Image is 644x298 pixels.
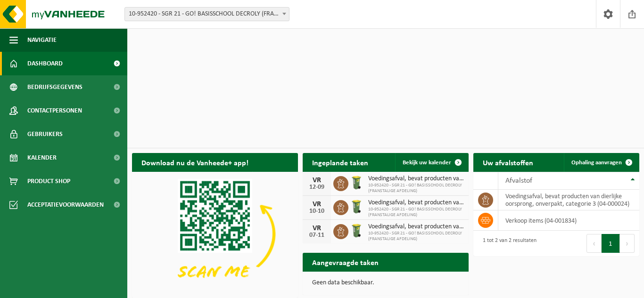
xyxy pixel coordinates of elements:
[368,175,464,183] span: Voedingsafval, bevat producten van dierlijke oorsprong, onverpakt, categorie 3
[132,172,298,296] img: Download de VHEPlus App
[498,190,639,210] td: voedingsafval, bevat producten van dierlijke oorsprong, onverpakt, categorie 3 (04-000024)
[620,234,635,253] button: Next
[303,253,388,271] h2: Aangevraagde taken
[395,153,468,172] a: Bekijk uw kalender
[403,160,451,166] span: Bekijk uw kalender
[505,177,532,185] span: Afvalstof
[125,8,289,21] span: 10-952420 - SGR 21 - GO! BASISSCHOOL DECROLY (FRANSTALIGE AFDELING) - RONSE
[27,169,70,193] span: Product Shop
[348,199,364,215] img: WB-0140-HPE-GN-50
[368,223,464,231] span: Voedingsafval, bevat producten van dierlijke oorsprong, onverpakt, categorie 3
[368,207,464,218] span: 10-952420 - SGR 21 - GO! BASISSCHOOL DECROLY (FRANSTALIGE AFDELING)
[571,160,622,166] span: Ophaling aanvragen
[27,28,57,52] span: Navigatie
[498,210,639,231] td: verkoop items (04-001834)
[307,184,326,191] div: 12-09
[307,201,326,208] div: VR
[27,52,63,75] span: Dashboard
[368,199,464,207] span: Voedingsafval, bevat producten van dierlijke oorsprong, onverpakt, categorie 3
[307,225,326,232] div: VR
[368,231,464,242] span: 10-952420 - SGR 21 - GO! BASISSCHOOL DECROLY (FRANSTALIGE AFDELING)
[368,183,464,194] span: 10-952420 - SGR 21 - GO! BASISSCHOOL DECROLY (FRANSTALIGE AFDELING)
[348,223,364,239] img: WB-0140-HPE-GN-50
[602,234,620,253] button: 1
[27,99,82,122] span: Contactpersonen
[27,193,104,217] span: Acceptatievoorwaarden
[307,177,326,184] div: VR
[586,234,602,253] button: Previous
[348,175,364,191] img: WB-0140-HPE-GN-50
[303,153,378,171] h2: Ingeplande taken
[307,208,326,215] div: 10-10
[132,153,258,171] h2: Download nu de Vanheede+ app!
[478,233,537,254] div: 1 tot 2 van 2 resultaten
[124,7,289,21] span: 10-952420 - SGR 21 - GO! BASISSCHOOL DECROLY (FRANSTALIGE AFDELING) - RONSE
[312,280,459,286] p: Geen data beschikbaar.
[27,75,83,99] span: Bedrijfsgegevens
[307,232,326,239] div: 07-11
[27,146,57,169] span: Kalender
[27,122,63,146] span: Gebruikers
[564,153,638,172] a: Ophaling aanvragen
[473,153,543,171] h2: Uw afvalstoffen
